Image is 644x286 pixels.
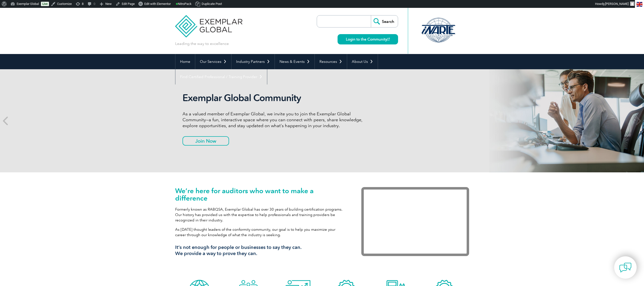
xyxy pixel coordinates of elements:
[195,54,231,69] a: Our Services
[347,54,378,69] a: About Us
[182,136,229,146] a: Join Now
[182,111,366,129] p: As a valued member of Exemplar Global, we invite you to join the Exemplar Global Community—a fun,...
[605,2,629,6] span: [PERSON_NAME]
[338,34,398,44] a: Login to the Community
[175,207,347,223] p: Formerly known as RABQSA, Exemplar Global has over 30 years of building certification programs. O...
[361,187,469,256] iframe: Exemplar Global: Working together to make a difference
[175,227,347,238] p: As [DATE] thought leaders of the conformity community, our goal is to help you maximize your care...
[175,54,195,69] a: Home
[231,54,275,69] a: Industry Partners
[175,69,267,84] a: Find Certified Professional / Training Provider
[619,261,632,274] img: contact-chat.png
[371,15,398,27] input: Search
[41,2,49,6] a: Live
[144,2,171,6] span: Edit with Elementor
[636,2,643,7] img: en
[175,41,229,46] p: Leading the way to excellence
[387,38,390,41] img: open_square.png
[175,187,347,202] h1: We’re here for auditors who want to make a difference
[175,8,243,37] img: Exemplar Global
[175,244,347,257] h3: It’s not enough for people or businesses to say they can. We provide a way to prove they can.
[275,54,315,69] a: News & Events
[182,92,366,104] h2: Exemplar Global Community
[315,54,347,69] a: Resources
